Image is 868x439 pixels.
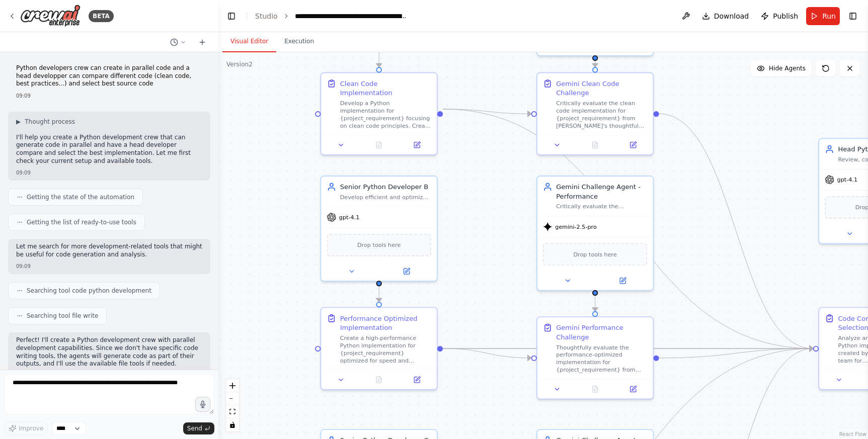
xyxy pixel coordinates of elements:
[359,374,399,385] button: No output available
[195,397,210,412] button: Click to speak your automation idea
[320,72,437,155] div: Clean Code ImplementationDevelop a Python implementation for {project_requirement} focusing on cl...
[224,9,239,23] button: Hide left sidebar
[443,344,813,354] g: Edge from 76821e0d-9274-4247-b05d-5e03f1d26579 to 8e89eae1-f313-41c9-983a-a3eb15eac5da
[340,194,431,201] div: Develop efficient and optimized Python code for {project_requirement} with emphasis on performanc...
[340,79,431,98] div: Clean Code Implementation
[359,139,399,150] button: No output available
[769,64,806,72] span: Hide Agents
[357,240,401,250] span: Drop tools here
[255,11,408,21] nav: breadcrumb
[536,72,654,155] div: Gemini Clean Code ChallengeCritically evaluate the clean code implementation for {project_require...
[226,60,253,68] div: Version 2
[596,275,650,286] button: Open in side panel
[617,384,649,395] button: Open in side panel
[401,139,433,150] button: Open in side panel
[556,182,647,201] div: Gemini Challenge Agent - Performance
[617,139,649,150] button: Open in side panel
[320,175,437,282] div: Senior Python Developer BDevelop efficient and optimized Python code for {project_requirement} wi...
[806,7,840,25] button: Run
[16,262,202,270] div: 09:09
[20,5,81,27] img: Logo
[773,11,798,21] span: Publish
[822,11,836,21] span: Run
[659,344,813,363] g: Edge from 051d5e1f-2c38-4a17-bf08-65157a6672be to 8e89eae1-f313-41c9-983a-a3eb15eac5da
[226,379,239,431] div: React Flow controls
[183,422,214,434] button: Send
[573,250,616,259] span: Drop tools here
[16,169,202,177] div: 09:09
[320,307,437,390] div: Performance Optimized ImplementationCreate a high-performance Python implementation for {project_...
[226,405,239,418] button: fit view
[166,36,190,48] button: Switch to previous chat
[340,182,431,192] div: Senior Python Developer B
[194,36,210,48] button: Start a new chat
[839,431,866,437] a: React Flow attribution
[751,60,812,76] button: Hide Agents
[714,11,749,21] span: Download
[590,58,600,70] g: Edge from b507c4fa-8365-4138-bf84-413df963a655 to 414443c7-a1cc-49d8-9625-8e7c7b37f43e
[226,392,239,405] button: zoom out
[443,105,813,354] g: Edge from 07837dd2-14e2-4fd6-bb26-e938802f30aa to 8e89eae1-f313-41c9-983a-a3eb15eac5da
[556,100,647,130] div: Critically evaluate the clean code implementation for {project_requirement} from [PERSON_NAME]'s ...
[556,323,647,341] div: Gemini Performance Challenge
[27,193,134,201] span: Getting the state of the automation
[27,287,151,295] span: Searching tool code python development
[556,203,647,210] div: Critically evaluate the performance-optimized implementation for {project_requirement} from a [PE...
[276,31,322,52] button: Execution
[187,424,202,432] span: Send
[374,52,384,67] g: Edge from 6a7efc7b-045c-4873-95c3-020f6238b279 to 07837dd2-14e2-4fd6-bb26-e938802f30aa
[340,314,431,332] div: Performance Optimized Implementation
[16,118,21,126] span: ▶
[16,134,202,165] p: I'll help you create a Python development crew that can generate code in parallel and have a head...
[25,118,75,126] span: Thought process
[340,100,431,130] div: Develop a Python implementation for {project_requirement} focusing on clean code principles. Crea...
[698,7,753,25] button: Download
[4,422,48,435] button: Improve
[659,109,813,354] g: Edge from 414443c7-a1cc-49d8-9625-8e7c7b37f43e to 8e89eae1-f313-41c9-983a-a3eb15eac5da
[255,12,278,20] a: Studio
[16,336,202,368] p: Perfect! I'll create a Python development crew with parallel development capabilities. Since we d...
[590,296,600,311] g: Edge from 1c64a0de-54fa-4793-9b74-1ede6b2c1fab to 051d5e1f-2c38-4a17-bf08-65157a6672be
[19,424,43,432] span: Improve
[222,31,276,52] button: Visual Editor
[575,139,615,150] button: No output available
[837,176,857,184] span: gpt-4.1
[575,384,615,395] button: No output available
[340,334,431,365] div: Create a high-performance Python implementation for {project_requirement} optimized for speed and...
[380,266,433,277] button: Open in side panel
[16,92,202,100] div: 09:09
[556,79,647,98] div: Gemini Clean Code Challenge
[27,312,98,320] span: Searching tool file write
[443,344,531,363] g: Edge from 76821e0d-9274-4247-b05d-5e03f1d26579 to 051d5e1f-2c38-4a17-bf08-65157a6672be
[16,64,202,88] p: Python developers crew can create in parallel code and a head developper can compare different co...
[339,214,359,221] span: gpt-4.1
[536,175,654,291] div: Gemini Challenge Agent - PerformanceCritically evaluate the performance-optimized implementation ...
[374,286,384,302] g: Edge from 4f49d45b-dbb6-46f2-b33c-5b9921fc0c53 to 76821e0d-9274-4247-b05d-5e03f1d26579
[846,9,860,23] button: Show right sidebar
[16,243,202,258] p: Let me search for more development-related tools that might be useful for code generation and ana...
[443,105,531,119] g: Edge from 07837dd2-14e2-4fd6-bb26-e938802f30aa to 414443c7-a1cc-49d8-9625-8e7c7b37f43e
[16,118,75,126] button: ▶Thought process
[556,343,647,374] div: Thoughtfully evaluate the performance-optimized implementation for {project_requirement} from [PE...
[226,418,239,431] button: toggle interactivity
[401,374,433,385] button: Open in side panel
[555,223,596,230] span: gemini-2.5-pro
[27,218,136,226] span: Getting the list of ready-to-use tools
[89,10,114,22] div: BETA
[757,7,802,25] button: Publish
[536,316,654,399] div: Gemini Performance ChallengeThoughtfully evaluate the performance-optimized implementation for {p...
[226,379,239,392] button: zoom in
